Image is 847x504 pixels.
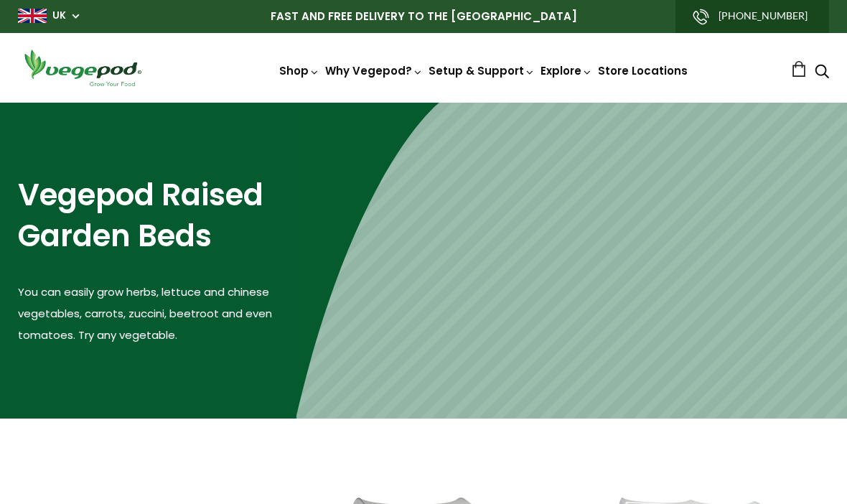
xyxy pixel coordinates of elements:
[429,63,535,78] a: Setup & Support
[325,63,423,78] a: Why Vegepod?
[815,65,829,80] a: Search
[52,9,66,23] a: UK
[541,63,592,78] a: Explore
[18,9,47,23] img: gb_large.png
[598,63,688,78] a: Store Locations
[18,281,296,346] p: You can easily grow herbs, lettuce and chinese vegetables, carrots, zuccini, beetroot and even to...
[18,47,147,88] img: Vegepod
[279,63,319,78] a: Shop
[18,175,296,256] h2: Vegepod Raised Garden Beds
